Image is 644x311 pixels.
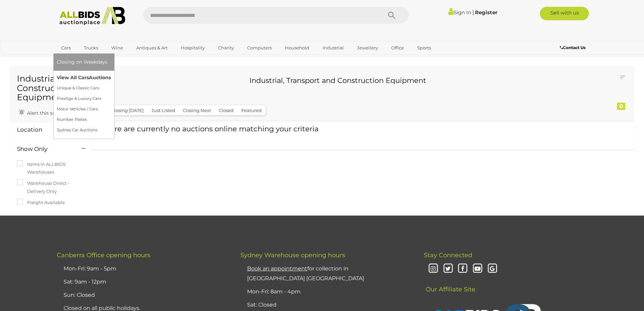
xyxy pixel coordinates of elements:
i: Instagram [427,263,439,275]
a: Industrial [318,42,348,53]
span: | [472,8,474,16]
button: Closed [215,105,238,116]
a: Sports [413,42,435,53]
a: Office [387,42,408,53]
h1: Industrial and Construction Equipment [17,74,84,102]
a: Trucks [79,42,102,53]
a: Sign In [448,9,471,16]
i: Youtube [472,263,483,275]
label: Items in ALLBIDS Warehouses [17,160,84,176]
a: Sell with us [540,7,589,20]
li: Mon-Fri: 8am - 4pm [245,285,407,298]
h4: Show Only [17,146,71,152]
a: Cars [57,42,75,53]
label: Freight Available [17,199,65,206]
i: Google [486,263,498,275]
button: Closing [DATE] [107,105,148,116]
label: Warehouse Direct - Delivery Only [17,179,84,195]
b: Contact Us [560,45,586,50]
i: Facebook [457,263,469,275]
button: Closing Next [179,105,215,116]
u: Book an appointment [247,265,307,272]
a: Antiques & Art [132,42,172,53]
span: Canberra Office opening hours [57,251,150,259]
a: Contact Us [560,44,587,51]
a: Alert this sale [17,107,61,117]
img: Allbids.com.au [56,7,129,25]
a: Hospitality [176,42,209,53]
a: Register [475,9,497,16]
a: Book an appointmentfor collection in [GEOGRAPHIC_DATA] [GEOGRAPHIC_DATA] [247,265,364,282]
span: Alert this sale [25,110,59,116]
a: Computers [243,42,276,53]
span: There are currently no auctions online matching your criteria [101,125,318,133]
a: Charity [214,42,238,53]
a: Jewellery [353,42,382,53]
a: Wine [107,42,127,53]
span: Stay Connected [424,251,472,259]
h4: Location [17,127,71,133]
button: Just Listed [147,105,179,116]
li: Mon-Fri: 9am - 5pm [62,262,223,275]
div: 0 [617,103,625,110]
span: Our Affiliate Site [424,275,475,293]
span: Sydney Warehouse opening hours [240,251,345,259]
button: Search [375,7,409,24]
h3: Industrial, Transport and Construction Equipment [103,76,573,84]
li: Sat: 9am - 12pm [62,275,223,289]
li: Sun: Closed [62,289,223,302]
i: Twitter [442,263,454,275]
button: Featured [237,105,266,116]
a: Household [281,42,314,53]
